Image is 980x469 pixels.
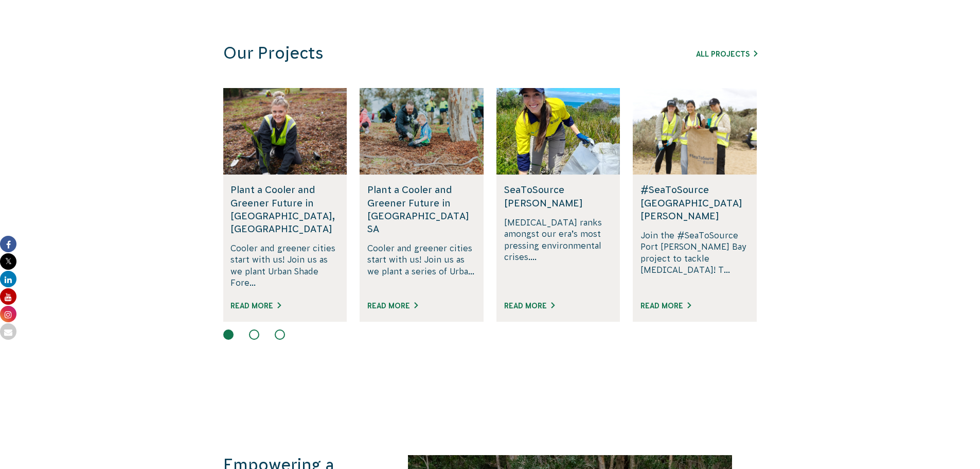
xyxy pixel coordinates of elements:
[223,43,618,63] h3: Our Projects
[230,183,339,235] h5: Plant a Cooler and Greener Future in [GEOGRAPHIC_DATA], [GEOGRAPHIC_DATA]
[504,217,613,289] p: [MEDICAL_DATA] ranks amongst our era’s most pressing environmental crises....
[367,242,476,289] p: Cooler and greener cities start with us! Join us as we plant a series of Urba...
[504,302,555,310] a: Read More
[230,242,339,289] p: Cooler and greener cities start with us! Join us as we plant Urban Shade Fore...
[640,230,749,289] p: Join the #SeaToSource Port [PERSON_NAME] Bay project to tackle [MEDICAL_DATA]! T...
[640,183,749,222] h5: #SeaToSource [GEOGRAPHIC_DATA][PERSON_NAME]
[367,183,476,235] h5: Plant a Cooler and Greener Future in [GEOGRAPHIC_DATA] SA
[640,302,691,310] a: Read More
[504,183,613,209] h5: SeaToSource [PERSON_NAME]
[367,302,418,310] a: Read More
[696,50,757,58] a: All Projects
[230,302,281,310] a: Read More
